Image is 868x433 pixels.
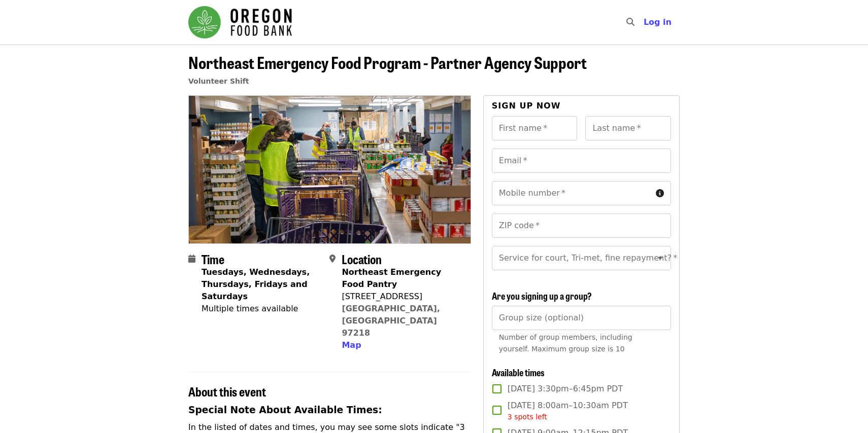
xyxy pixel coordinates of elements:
[492,306,671,330] input: [object Object]
[342,267,441,289] strong: Northeast Emergency Food Pantry
[656,189,664,198] i: circle-info icon
[189,96,471,243] img: Northeast Emergency Food Program - Partner Agency Support organized by Oregon Food Bank
[644,17,672,27] span: Log in
[492,116,578,140] input: First name
[508,400,628,422] span: [DATE] 8:00am–10:30am PDT
[342,339,361,351] button: Map
[188,405,382,415] strong: Special Note About Available Times:
[342,304,440,338] a: [GEOGRAPHIC_DATA], [GEOGRAPHIC_DATA] 97218
[492,366,545,379] span: Available times
[626,17,635,27] i: search icon
[508,383,623,395] span: [DATE] 3:30pm–6:45pm PDT
[202,250,224,268] span: Time
[188,77,249,85] a: Volunteer Shift
[188,6,292,39] img: Oregon Food Bank - Home
[342,250,382,268] span: Location
[202,303,321,315] div: Multiple times available
[492,213,671,238] input: ZIP code
[188,50,587,74] span: Northeast Emergency Food Program - Partner Agency Support
[641,10,649,34] input: Search
[492,101,561,111] span: Sign up now
[636,12,680,32] button: Log in
[188,382,266,400] span: About this event
[499,333,632,353] span: Number of group members, including yourself. Maximum group size is 10
[492,289,592,302] span: Are you signing up a group?
[342,340,361,350] span: Map
[508,413,547,421] span: 3 spots left
[202,267,310,301] strong: Tuesdays, Wednesdays, Thursdays, Fridays and Saturdays
[585,116,671,140] input: Last name
[653,251,667,265] button: Open
[329,254,336,264] i: map-marker-alt icon
[342,291,462,303] div: [STREET_ADDRESS]
[492,181,652,205] input: Mobile number
[492,149,671,173] input: Email
[188,254,195,264] i: calendar icon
